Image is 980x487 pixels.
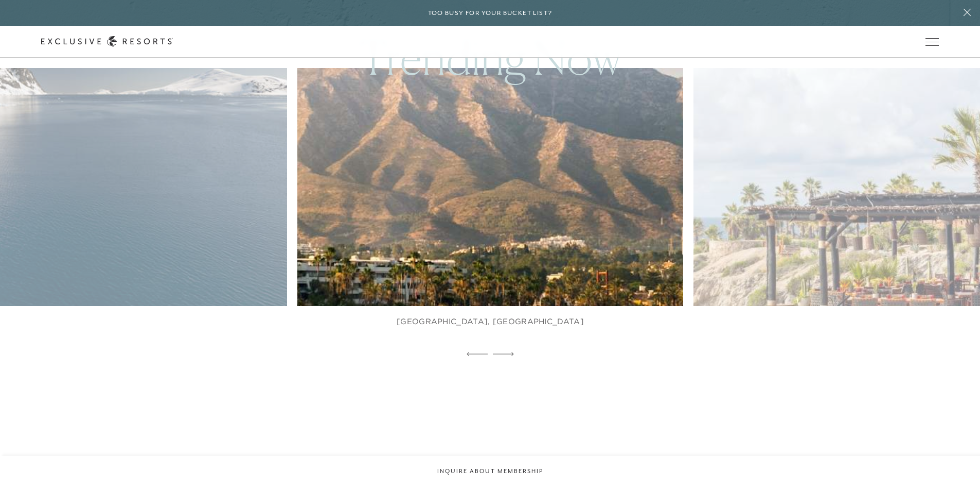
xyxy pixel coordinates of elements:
[297,68,683,347] a: [GEOGRAPHIC_DATA], [GEOGRAPHIC_DATA]
[397,316,584,327] figcaption: [GEOGRAPHIC_DATA], [GEOGRAPHIC_DATA]
[925,38,939,45] button: Open navigation
[428,8,553,18] h6: Too busy for your bucket list?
